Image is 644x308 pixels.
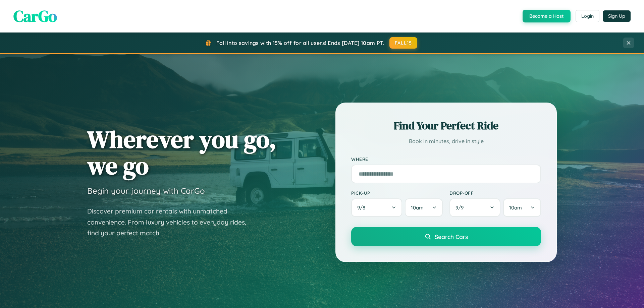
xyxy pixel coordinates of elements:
[411,204,424,211] span: 10am
[357,204,369,211] span: 9 / 8
[523,10,571,22] button: Become a Host
[509,204,522,211] span: 10am
[87,186,205,196] h3: Begin your journey with CarGo
[503,198,541,217] button: 10am
[351,190,443,196] label: Pick-up
[87,206,255,239] p: Discover premium car rentals with unmatched convenience. From luxury vehicles to everyday rides, ...
[435,233,468,240] span: Search Cars
[389,37,418,49] button: FALL15
[449,190,541,196] label: Drop-off
[455,204,467,211] span: 9 / 9
[351,136,541,146] p: Book in minutes, drive in style
[216,40,384,46] span: Fall into savings with 15% off for all users! Ends [DATE] 10am PT.
[405,198,443,217] button: 10am
[351,118,541,133] h2: Find Your Perfect Ride
[351,198,402,217] button: 9/8
[449,198,500,217] button: 9/9
[351,227,541,246] button: Search Cars
[576,10,599,22] button: Login
[87,126,276,179] h1: Wherever you go, we go
[603,10,631,22] button: Sign Up
[13,5,57,27] span: CarGo
[351,156,541,162] label: Where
